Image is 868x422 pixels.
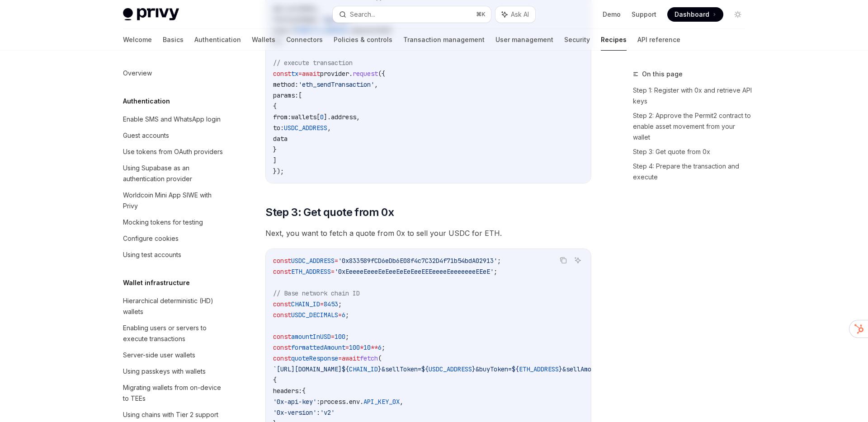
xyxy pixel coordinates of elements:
a: Recipes [601,29,627,51]
span: [ [298,91,302,99]
span: 6 [378,343,382,352]
a: Server-side user wallets [116,347,231,363]
span: Ask AI [511,10,529,19]
a: Basics [163,29,184,51]
span: ${ [421,365,429,373]
div: Hierarchical deterministic (HD) wallets [123,295,226,317]
span: &buyToken= [476,365,512,373]
span: { [302,387,306,395]
span: const [273,354,291,362]
span: const [273,257,291,265]
span: formattedAmount [291,343,345,352]
div: Migrating wallets from on-device to TEEs [123,382,226,404]
span: &sellAmount= [562,365,606,373]
button: Search...⌘K [333,6,491,23]
span: process [320,398,345,406]
span: ${ [512,365,519,373]
span: : [316,398,320,406]
span: USDC_ADDRESS [291,257,335,265]
button: Copy the contents from the code block [557,254,569,266]
div: Search... [350,9,375,20]
span: amountInUSD [291,333,331,341]
a: Step 4: Prepare the transaction and execute [633,159,752,184]
span: ; [494,267,497,276]
span: , [374,80,378,89]
span: = [320,300,324,308]
div: Using test accounts [123,249,181,260]
span: '0x-api-key' [273,398,316,406]
div: Using chains with Tier 2 support [123,409,218,420]
a: Transaction management [403,29,485,51]
span: = [298,70,302,78]
span: = [338,311,342,319]
a: Step 3: Get quote from 0x [633,145,752,159]
span: Dashboard [675,10,709,19]
a: Guest accounts [116,127,231,144]
span: USDC_ADDRESS [284,124,327,132]
span: , [356,113,360,121]
span: API_KEY_0X [363,398,400,406]
span: CHAIN_ID [349,365,378,373]
span: . [345,398,349,406]
a: Worldcoin Mini App SIWE with Privy [116,187,231,214]
span: 6 [342,311,345,319]
span: quoteResponse [291,354,338,362]
div: Server-side user wallets [123,350,195,361]
span: On this page [642,69,683,80]
span: = [331,333,335,341]
button: Ask AI [495,6,535,23]
span: CHAIN_ID [291,300,320,308]
span: '0x-version' [273,408,316,417]
span: request [353,70,378,78]
span: const [273,333,291,341]
div: Using passkeys with wallets [123,366,206,377]
span: tx [291,70,298,78]
a: Overview [116,65,231,81]
a: Welcome [123,29,152,51]
img: light logo [123,8,179,21]
div: Using Supabase as an authentication provider [123,163,226,184]
div: Overview [123,68,152,79]
span: = [335,257,338,265]
span: } [273,145,277,154]
a: Policies & controls [334,29,392,51]
span: const [273,70,291,78]
span: 'eth_sendTransaction' [298,80,374,89]
a: Support [632,10,656,19]
div: Enable SMS and WhatsApp login [123,114,221,125]
span: ETH_ADDRESS [519,365,559,373]
span: [ [316,113,320,121]
div: Worldcoin Mini App SIWE with Privy [123,190,226,211]
span: = [345,343,349,352]
span: 0 [320,113,324,121]
div: Configure cookies [123,233,179,244]
a: Migrating wallets from on-device to TEEs [116,380,231,407]
span: ({ [378,70,385,78]
a: Hierarchical deterministic (HD) wallets [116,293,231,320]
span: = [338,354,342,362]
span: : [316,408,320,417]
a: Wallets [252,29,275,51]
span: await [342,354,360,362]
span: const [273,343,291,352]
span: method: [273,80,298,89]
h5: Authentication [123,96,170,107]
span: const [273,300,291,308]
span: , [327,124,331,132]
span: ; [497,257,501,265]
a: Enable SMS and WhatsApp login [116,111,231,127]
a: Using test accounts [116,247,231,263]
div: Mocking tokens for testing [123,217,203,228]
span: ETH_ADDRESS [291,267,331,276]
span: 8453 [324,300,338,308]
button: Toggle dark mode [731,7,745,22]
div: Guest accounts [123,130,169,141]
span: // Base network chain ID [273,289,360,297]
span: . [360,398,363,406]
span: USDC_ADDRESS [429,365,472,373]
span: Next, you want to fetch a quote from 0x to sell your USDC for ETH. [265,227,591,239]
span: Step 3: Get quote from 0x [265,205,394,220]
span: ( [378,354,382,362]
a: Using Supabase as an authentication provider [116,160,231,187]
span: { [273,376,277,384]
